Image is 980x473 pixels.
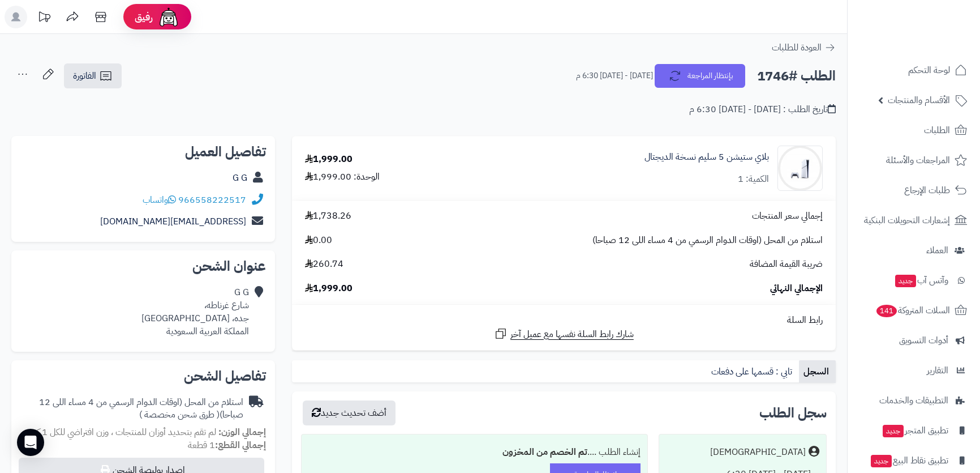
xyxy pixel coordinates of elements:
a: إشعارات التحويلات البنكية [854,207,973,234]
a: العملاء [854,237,973,264]
div: تاريخ الطلب : [DATE] - [DATE] 6:30 م [689,103,836,116]
a: لوحة التحكم [854,57,973,84]
a: الطلبات [854,117,973,144]
span: ضريبة القيمة المضافة [750,258,823,271]
a: [EMAIL_ADDRESS][DOMAIN_NAME] [100,215,246,228]
span: العودة للطلبات [772,41,822,54]
a: تطبيق المتجرجديد [854,417,973,444]
span: الإجمالي النهائي [770,282,823,295]
small: 1 قطعة [188,438,266,452]
span: وآتس آب [894,272,948,288]
span: 1,738.26 [305,210,351,223]
img: logo-2.png [903,25,969,49]
button: أضف تحديث جديد [303,400,396,425]
a: G G [233,171,247,185]
img: 1703944086-51fM0CKG+HL._SL1500_-90x90.jpg [778,146,822,191]
h2: تفاصيل الشحن [20,369,266,383]
div: رابط السلة [296,314,831,327]
span: أدوات التسويق [899,333,948,348]
span: الأقسام والمنتجات [888,92,950,108]
div: استلام من المحل (اوقات الدوام الرسمي من 4 مساء اللى 12 صباحا) [20,396,243,422]
span: جديد [883,425,904,437]
a: شارك رابط السلة نفسها مع عميل آخر [494,327,634,341]
a: الفاتورة [64,63,122,88]
span: التقارير [927,363,948,378]
span: إجمالي سعر المنتجات [752,210,823,223]
a: بلاي ستيشن 5 سليم نسخة الديجتال [644,151,769,164]
h2: الطلب #1746 [757,65,836,88]
span: السلات المتروكة [875,302,950,318]
a: السجل [799,360,836,383]
strong: إجمالي القطع: [215,438,266,452]
span: رفيق [135,10,153,24]
a: وآتس آبجديد [854,267,973,294]
span: لم تقم بتحديد أوزان للمنتجات ، وزن افتراضي للكل 1 كجم [25,425,216,439]
span: شارك رابط السلة نفسها مع عميل آخر [510,328,634,341]
span: المراجعات والأسئلة [886,152,950,168]
div: 1,999.00 [305,153,353,166]
span: طلبات الإرجاع [904,182,950,198]
span: العملاء [926,242,948,258]
a: المراجعات والأسئلة [854,147,973,174]
div: الوحدة: 1,999.00 [305,171,380,184]
h2: تفاصيل العميل [20,145,266,159]
span: إشعارات التحويلات البنكية [864,212,950,228]
a: العودة للطلبات [772,41,836,54]
div: الكمية: 1 [738,173,769,186]
a: 966558222517 [178,193,246,207]
a: تابي : قسمها على دفعات [707,360,799,383]
a: تحديثات المنصة [30,6,58,31]
strong: إجمالي الوزن: [218,425,266,439]
span: ( طرق شحن مخصصة ) [139,408,220,421]
a: التقارير [854,357,973,384]
span: لوحة التحكم [908,62,950,78]
img: ai-face.png [157,6,180,28]
div: إنشاء الطلب .... [308,441,641,463]
small: [DATE] - [DATE] 6:30 م [576,70,653,82]
span: الفاتورة [73,69,96,83]
span: الطلبات [924,122,950,138]
a: واتساب [143,193,176,207]
h3: سجل الطلب [759,406,827,420]
span: 141 [876,305,897,318]
span: 0.00 [305,234,332,247]
span: تطبيق المتجر [882,423,948,438]
a: أدوات التسويق [854,327,973,354]
span: جديد [871,455,892,467]
button: بإنتظار المراجعة [655,64,745,88]
span: 1,999.00 [305,282,353,295]
div: Open Intercom Messenger [17,429,44,456]
span: استلام من المحل (اوقات الدوام الرسمي من 4 مساء اللى 12 صباحا) [592,234,823,247]
a: طلبات الإرجاع [854,177,973,204]
div: G G شارع غرناطه، جده، [GEOGRAPHIC_DATA] المملكة العربية السعودية [141,286,249,338]
h2: عنوان الشحن [20,259,266,273]
span: جديد [895,275,916,287]
span: 260.74 [305,258,343,271]
span: التطبيقات والخدمات [879,393,948,408]
a: السلات المتروكة141 [854,297,973,324]
a: التطبيقات والخدمات [854,387,973,414]
div: [DEMOGRAPHIC_DATA] [710,446,806,459]
span: تطبيق نقاط البيع [870,453,948,468]
b: تم الخصم من المخزون [502,445,587,459]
